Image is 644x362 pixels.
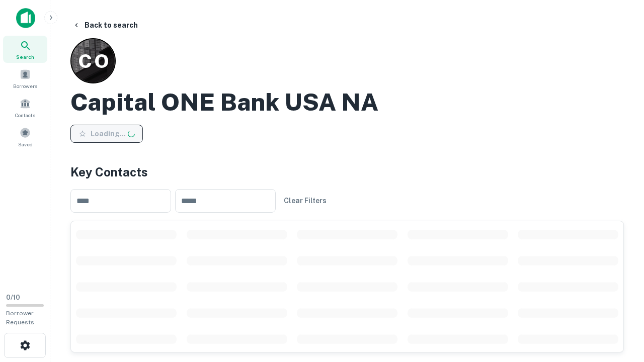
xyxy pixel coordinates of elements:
[3,36,47,63] a: Search
[16,53,34,61] span: Search
[6,294,20,301] span: 0 / 10
[3,94,47,121] a: Contacts
[594,282,644,330] iframe: Chat Widget
[3,123,47,150] a: Saved
[15,111,35,119] span: Contacts
[68,16,142,34] button: Back to search
[70,163,624,181] h4: Key Contacts
[3,65,47,92] a: Borrowers
[78,47,108,75] p: C O
[18,140,33,148] span: Saved
[70,87,378,117] h2: Capital ONE Bank USA NA
[6,310,34,326] span: Borrower Requests
[16,8,35,28] img: capitalize-icon.png
[71,221,623,352] div: scrollable content
[280,192,331,210] button: Clear Filters
[13,82,37,90] span: Borrowers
